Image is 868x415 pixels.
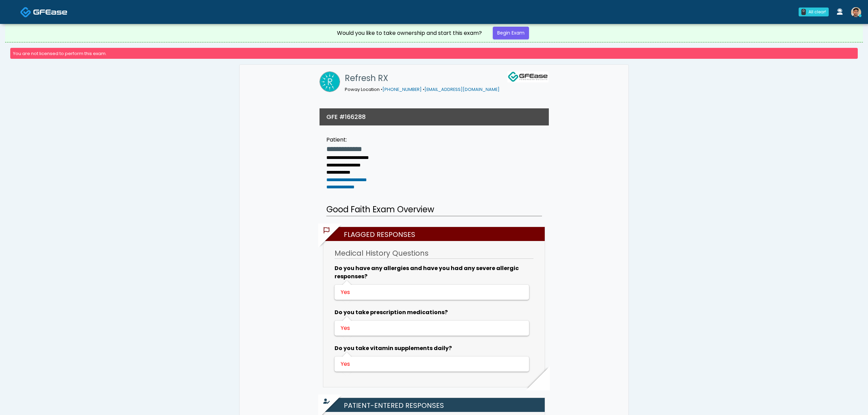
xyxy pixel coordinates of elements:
div: Yes [341,324,521,332]
h2: Flagged Responses [327,227,545,241]
small: Poway Location [345,86,500,92]
a: 0 All clear! [795,5,833,19]
span: • [381,86,382,92]
h2: Good Faith Exam Overview [326,203,542,216]
div: Would you like to take ownership and start this exam? [337,29,482,37]
a: [EMAIL_ADDRESS][DOMAIN_NAME] [424,86,500,92]
img: Refresh RX [320,71,340,92]
h3: Medical History Questions [335,248,533,259]
img: GFEase Logo [507,71,548,82]
img: Docovia [20,6,31,18]
a: [PHONE_NUMBER] [382,86,422,92]
h3: GFE #166288 [326,112,366,121]
h2: Patient-entered Responses [327,398,545,412]
div: Yes [341,360,521,368]
div: All clear! [809,9,826,15]
img: Kenner Medina [851,7,861,17]
a: Begin Exam [493,27,529,39]
b: Do you take prescription medications? [335,308,448,316]
img: Docovia [33,9,67,15]
div: Patient: [326,136,369,144]
h1: Refresh RX [345,71,500,85]
b: Do you have any allergies and have you had any severe allergic responses? [335,264,519,280]
span: • [423,86,424,92]
div: 0 [801,9,806,15]
div: Yes [341,288,521,296]
small: You are not licensed to perform this exam. [13,51,107,56]
a: Docovia [20,1,67,23]
b: Do you take vitamin supplements daily? [335,344,452,352]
